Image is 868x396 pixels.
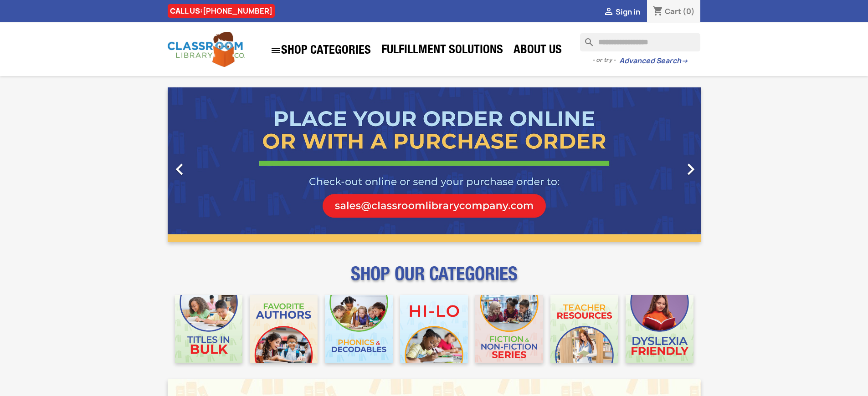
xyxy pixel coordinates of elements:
span: → [681,56,688,66]
a: Next [621,87,701,242]
i: shopping_cart [652,6,663,17]
a: Previous [168,87,248,242]
i:  [603,7,614,18]
img: CLC_Fiction_Nonfiction_Mobile.jpg [475,295,543,363]
a: About Us [509,42,566,60]
span: Cart [665,6,681,16]
img: CLC_Teacher_Resources_Mobile.jpg [550,295,618,363]
img: CLC_Dyslexia_Mobile.jpg [626,295,693,363]
img: Classroom Library Company [168,32,245,67]
i: search [580,33,591,44]
div: CALL US: [168,4,275,18]
span: - or try - [592,56,619,65]
a:  Sign in [603,7,640,17]
img: CLC_HiLo_Mobile.jpg [400,295,468,363]
img: CLC_Favorite_Authors_Mobile.jpg [250,295,318,363]
a: Advanced Search→ [619,56,688,66]
p: SHOP OUR CATEGORIES [168,271,701,288]
ul: Carousel container [168,87,701,242]
span: (0) [683,6,695,16]
img: CLC_Bulk_Mobile.jpg [175,295,243,363]
a: SHOP CATEGORIES [266,41,375,61]
img: CLC_Phonics_And_Decodables_Mobile.jpg [325,295,393,363]
i:  [270,45,281,56]
span: Sign in [616,7,640,17]
a: [PHONE_NUMBER] [203,6,272,16]
i:  [168,158,191,181]
a: Fulfillment Solutions [377,42,508,60]
input: Search [580,33,700,51]
i:  [679,158,702,181]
